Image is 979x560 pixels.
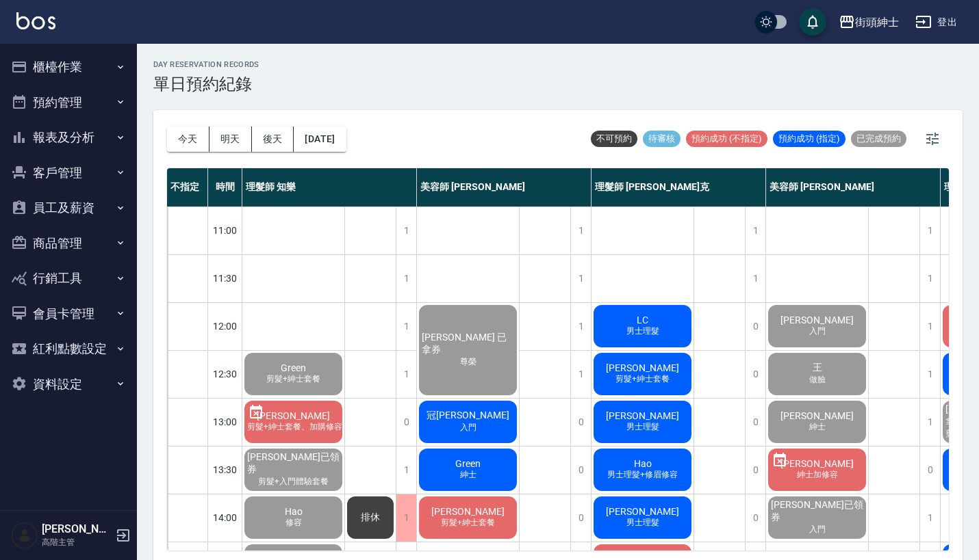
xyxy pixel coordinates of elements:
span: [PERSON_NAME]已領券 [768,499,866,524]
span: 男士理髮 [624,325,662,337]
span: 不可預約 [591,133,637,145]
button: 今天 [167,126,209,152]
div: 12:30 [208,350,242,398]
div: 1 [919,494,940,542]
div: 1 [570,255,591,302]
span: 做臉 [806,374,828,386]
span: 預約成功 (指定) [773,133,845,145]
span: Hao [282,506,305,517]
button: 預約管理 [5,85,131,120]
div: 0 [745,399,765,446]
div: 0 [745,494,765,542]
span: 男士理髮 [624,421,662,433]
div: 理髮師 知樂 [242,168,417,206]
span: 冠[PERSON_NAME] [424,410,512,422]
span: [PERSON_NAME]已領券 [244,451,342,476]
span: 入門 [457,422,479,434]
button: 登出 [910,10,963,35]
span: 入門 [806,325,828,337]
span: 入門 [806,524,828,535]
div: 13:00 [208,398,242,446]
div: 1 [919,399,940,446]
span: 已完成預約 [851,133,906,145]
div: 0 [745,303,765,350]
button: save [799,8,826,36]
div: 時間 [208,168,242,206]
span: 王 [810,362,825,374]
span: 男士理髮 [624,517,662,529]
button: 紅利點數設定 [5,331,131,366]
span: Green [278,362,309,373]
div: 0 [396,399,416,446]
button: 明天 [209,126,252,152]
img: Logo [16,12,55,29]
div: 14:00 [208,494,242,542]
div: 不指定 [167,168,208,206]
button: [DATE] [294,126,346,152]
div: 1 [919,303,940,350]
div: 0 [570,494,591,542]
div: 1 [919,255,940,302]
div: 1 [919,351,940,398]
div: 11:30 [208,254,242,302]
div: 0 [570,399,591,446]
span: 待審核 [643,133,681,145]
div: 理髮師 [PERSON_NAME]克 [592,168,766,206]
img: Person [11,522,38,549]
div: 街頭紳士 [855,14,899,31]
span: 排休 [358,511,383,524]
span: [PERSON_NAME] 已拿券 [419,332,517,356]
p: 高階主管 [42,536,112,548]
span: 修容 [283,517,305,529]
div: 1 [745,207,765,254]
span: Green [453,458,483,469]
span: [PERSON_NAME] [778,315,856,325]
span: [PERSON_NAME] [603,506,682,517]
span: [PERSON_NAME] [778,410,856,421]
h3: 單日預約紀錄 [153,75,259,94]
span: [PERSON_NAME] [778,458,856,469]
div: 1 [570,207,591,254]
div: 1 [396,255,416,302]
span: 預約成功 (不指定) [686,133,767,145]
span: 紳士 [806,421,828,433]
div: 1 [396,446,416,494]
button: 街頭紳士 [833,8,904,36]
div: 0 [745,446,765,494]
span: 剪髮+紳士套餐 [613,373,672,385]
span: [PERSON_NAME] [603,362,682,373]
div: 0 [745,351,765,398]
div: 1 [919,207,940,254]
div: 13:30 [208,446,242,494]
span: 剪髮+入門體驗套餐 [255,476,331,488]
span: 剪髮+紳士套餐 [264,373,323,385]
span: LC [634,315,651,325]
span: Hao [631,458,654,469]
span: [PERSON_NAME] [429,506,507,517]
h2: day Reservation records [153,60,259,69]
button: 報表及分析 [5,120,131,155]
div: 1 [570,351,591,398]
button: 客戶管理 [5,155,131,191]
div: 1 [396,494,416,542]
span: 剪髮+紳士套餐、加購修容修眉 [237,421,354,433]
button: 後天 [252,126,294,152]
button: 行銷工具 [5,261,131,296]
span: 紳士 [457,469,479,481]
div: 11:00 [208,206,242,254]
button: 員工及薪資 [5,190,131,226]
div: 1 [396,303,416,350]
span: [PERSON_NAME] [603,410,682,421]
span: [PERSON_NAME] [254,410,333,421]
span: 剪髮+紳士套餐 [438,517,498,529]
div: 12:00 [208,302,242,350]
span: 尊榮 [457,356,479,368]
div: 1 [745,255,765,302]
div: 美容師 [PERSON_NAME] [417,168,592,206]
button: 會員卡管理 [5,296,131,332]
div: 1 [570,303,591,350]
div: 0 [919,446,940,494]
button: 櫃檯作業 [5,49,131,85]
span: 紳士加修容 [794,469,841,481]
button: 資料設定 [5,366,131,402]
